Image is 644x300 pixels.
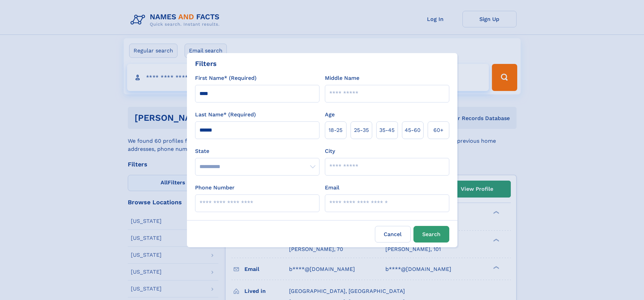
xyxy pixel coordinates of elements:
[325,74,359,82] label: Middle Name
[325,147,335,155] label: City
[354,126,369,134] span: 25‑35
[433,126,444,134] span: 60+
[379,126,395,134] span: 35‑45
[195,184,235,192] label: Phone Number
[375,226,411,243] label: Cancel
[195,147,319,155] label: State
[195,59,217,69] div: Filters
[325,111,335,119] label: Age
[405,126,421,134] span: 45‑60
[413,226,449,243] button: Search
[195,111,256,119] label: Last Name* (Required)
[325,184,339,192] label: Email
[195,74,257,82] label: First Name* (Required)
[329,126,342,134] span: 18‑25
